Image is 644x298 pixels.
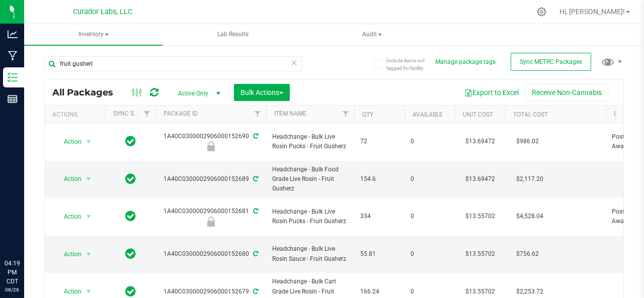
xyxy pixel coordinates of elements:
[8,51,18,61] inline-svg: Manufacturing
[360,249,398,259] span: 55.81
[511,53,591,71] button: Sync METRC Packages
[5,259,20,286] p: 04:19 PM CDT
[240,88,283,96] span: Bulk Actions
[164,24,302,45] a: Lab Results
[24,24,163,45] a: Inventory
[164,110,198,117] a: Package ID
[360,287,398,296] span: 166.24
[154,217,268,227] div: Post Processing - XO - Awaiting Blend
[520,58,582,65] span: Sync METRC Packages
[513,111,548,118] a: Total Cost
[204,30,262,39] span: Lab Results
[52,111,101,118] div: Actions
[154,287,268,296] div: 1A40C0300002906000152679
[55,135,82,149] span: Action
[125,247,136,261] span: In Sync
[411,212,449,221] span: 0
[52,87,123,98] span: All Packages
[386,57,437,72] span: Include items not tagged for facility
[272,132,348,151] span: Headchange - Bulk Live Rosin Pucks - Fruit Gusherz
[83,210,95,224] span: select
[455,198,505,236] td: $13.55702
[338,106,354,123] a: Filter
[511,172,548,186] span: $2,117.20
[272,244,348,263] span: Headchange - Bulk Live Rosin Sauce - Fruit Gusherz
[458,84,525,101] button: Export to Excel
[360,174,398,184] span: 154.6
[252,175,258,182] span: Sync from Compliance System
[234,84,290,101] button: Bulk Actions
[83,172,95,186] span: select
[455,161,505,198] td: $13.69472
[113,110,152,117] a: Sync Status
[154,249,268,259] div: 1A40C0300002906000152680
[5,286,20,293] p: 08/26
[413,111,443,118] a: Available
[272,165,348,194] span: Headchange - Bulk Food Grade Live Rosin - Fruit Gusherz
[73,8,132,16] span: Curador Labs, LLC
[455,236,505,273] td: $13.55702
[8,29,18,39] inline-svg: Analytics
[290,56,297,69] span: Clear
[463,111,493,118] a: Unit Cost
[125,134,136,148] span: In Sync
[83,135,95,149] span: select
[44,56,302,71] input: Search Package ID, Item Name, SKU, Lot or Part Number...
[252,208,258,215] span: Sync from Compliance System
[411,287,449,296] span: 0
[362,111,373,118] a: Qty
[274,110,306,117] a: Item Name
[30,216,42,228] iframe: Resource center unread badge
[125,209,136,223] span: In Sync
[559,8,625,16] span: Hi, [PERSON_NAME]!
[360,137,398,146] span: 72
[55,210,82,224] span: Action
[303,24,441,45] a: Audit
[535,7,548,17] div: Manage settings
[360,212,398,221] span: 334
[411,249,449,259] span: 0
[125,172,136,186] span: In Sync
[525,84,608,101] button: Receive Non-Cannabis
[455,123,505,161] td: $13.69472
[411,137,449,146] span: 0
[435,58,496,66] button: Manage package tags
[511,209,548,224] span: $4,528.04
[139,106,155,123] a: Filter
[154,132,268,151] div: 1A40C0300002906000152690
[83,247,95,261] span: select
[511,247,544,261] span: $756.62
[55,172,82,186] span: Action
[154,207,268,226] div: 1A40C0300002906000152681
[8,94,18,104] inline-svg: Reports
[252,250,258,257] span: Sync from Compliance System
[154,174,268,184] div: 1A40C0300002906000152689
[272,207,348,226] span: Headchange - Bulk Live Rosin Pucks - Fruit Gusherz
[511,134,544,149] span: $986.02
[250,106,266,123] a: Filter
[154,141,268,151] div: Post Processing - XO - Awaiting Blend
[411,174,449,184] span: 0
[55,247,82,261] span: Action
[252,133,258,140] span: Sync from Compliance System
[303,25,441,45] span: Audit
[8,72,18,82] inline-svg: Inventory
[10,218,40,248] iframe: Resource center
[252,288,258,295] span: Sync from Compliance System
